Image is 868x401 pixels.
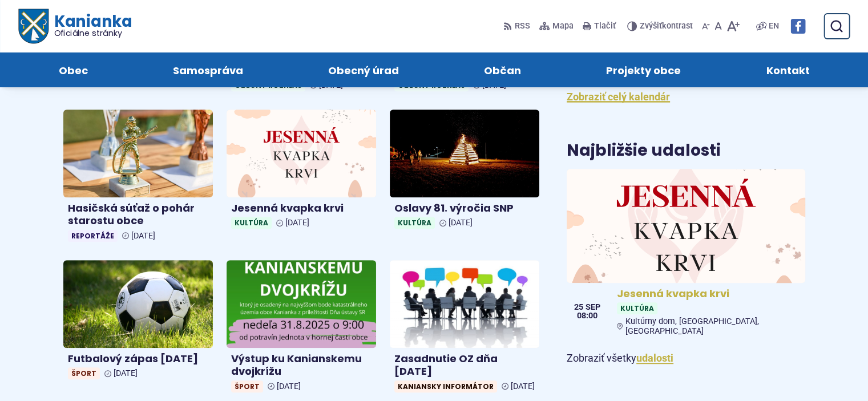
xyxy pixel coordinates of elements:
h4: Výstup ku Kanianskemu dvojkrížu [231,353,372,378]
span: RSS [515,19,530,33]
span: Kultúrny dom, [GEOGRAPHIC_DATA], [GEOGRAPHIC_DATA] [625,317,800,336]
span: kontrast [640,22,693,31]
span: Kultúra [231,217,272,229]
p: Zobraziť všetky [567,350,805,367]
h4: Jesenná kvapka krvi [231,202,372,215]
a: RSS [503,14,532,38]
span: Projekty obce [606,52,681,87]
span: 25 [574,303,583,311]
h3: Najbližšie udalosti [567,142,721,160]
a: Jesenná kvapka krvi Kultúra [DATE] [227,110,376,233]
a: Jesenná kvapka krvi KultúraKultúrny dom, [GEOGRAPHIC_DATA], [GEOGRAPHIC_DATA] 25 sep 08:00 [567,169,805,341]
span: [DATE] [277,382,301,391]
img: Prejsť na Facebook stránku [790,19,805,34]
button: Tlačiť [580,14,618,38]
span: Kultúra [617,302,657,314]
button: Nastaviť pôvodnú veľkosť písma [712,14,724,38]
a: Logo Kanianka, prejsť na domovskú stránku. [18,9,132,44]
a: Projekty obce [575,52,712,87]
h4: Jesenná kvapka krvi [617,287,800,301]
h4: Oslavy 81. výročia SNP [394,202,535,215]
button: Zväčšiť veľkosť písma [724,14,742,38]
img: Prejsť na domovskú stránku [18,9,48,44]
a: Obecný úrad [297,52,430,87]
span: Kontakt [766,52,809,87]
span: Reportáže [68,230,118,242]
span: Šport [231,380,263,392]
span: [DATE] [449,218,473,228]
button: Zmenšiť veľkosť písma [700,14,712,38]
span: [DATE] [511,382,535,391]
a: Samospráva [142,52,274,87]
a: Zobraziť všetky udalosti [636,352,673,364]
h4: Hasičská súťaž o pohár starostu obce [68,202,208,228]
span: Obec [59,52,88,87]
span: Kaniansky informátor [394,380,497,392]
span: [DATE] [114,368,138,378]
a: Obec [27,52,119,87]
h1: Kanianka [48,14,131,38]
a: Kontakt [735,52,841,87]
h4: Zasadnutie OZ dňa [DATE] [394,353,535,378]
span: [DATE] [131,231,155,241]
span: sep [586,303,600,311]
span: Zvýšiť [640,21,662,31]
span: [DATE] [285,218,309,228]
a: Mapa [537,14,576,38]
a: Futbalový zápas [DATE] Šport [DATE] [63,260,213,384]
span: 08:00 [574,312,600,320]
span: Šport [68,367,100,379]
button: Zvýšiťkontrast [627,14,695,38]
a: Zasadnutie OZ dňa [DATE] Kaniansky informátor [DATE] [390,260,539,397]
a: Občan [453,52,552,87]
a: Výstup ku Kanianskemu dvojkrížu Šport [DATE] [227,260,376,397]
a: Zobraziť celý kalendár [567,91,670,103]
span: Obecný úrad [328,52,399,87]
a: EN [766,19,781,33]
span: Tlačiť [594,22,616,31]
a: Oslavy 81. výročia SNP Kultúra [DATE] [390,110,539,233]
span: Oficiálne stránky [54,29,132,37]
span: Samospráva [173,52,243,87]
span: Občan [484,52,521,87]
span: EN [769,19,779,33]
span: Mapa [552,19,574,33]
span: Kultúra [394,217,435,229]
h4: Futbalový zápas [DATE] [68,353,208,366]
a: Hasičská súťaž o pohár starostu obce Reportáže [DATE] [63,110,213,246]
